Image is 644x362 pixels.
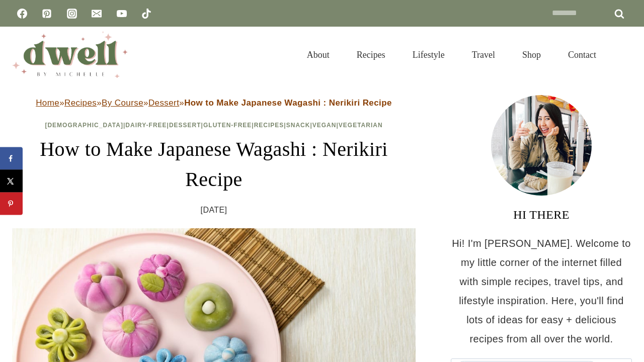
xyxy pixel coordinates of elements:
[12,4,32,24] a: Facebook
[45,122,382,129] span: | | | | | | |
[36,98,59,108] a: Home
[343,37,399,72] a: Recipes
[12,32,128,78] img: DWELL by michelle
[201,203,227,218] time: [DATE]
[112,4,132,24] a: YouTube
[451,234,632,348] p: Hi! I'm [PERSON_NAME]. Welcome to my little corner of the internet filled with simple recipes, tr...
[148,98,179,108] a: Dessert
[312,122,337,129] a: Vegan
[62,4,82,24] a: Instagram
[293,37,610,72] nav: Primary Navigation
[554,37,610,72] a: Contact
[203,122,252,129] a: Gluten-Free
[87,4,107,24] a: Email
[184,98,392,108] strong: How to Make Japanese Wagashi : Nerikiri Recipe
[125,122,167,129] a: Dairy-Free
[399,37,458,72] a: Lifestyle
[102,98,143,108] a: By Course
[293,37,343,72] a: About
[458,37,509,72] a: Travel
[615,46,632,63] button: View Search Form
[36,98,392,108] span: » » » »
[509,37,554,72] a: Shop
[12,134,416,195] h1: How to Make Japanese Wagashi : Nerikiri Recipe
[286,122,310,129] a: Snack
[136,4,156,24] a: TikTok
[64,98,97,108] a: Recipes
[254,122,284,129] a: Recipes
[169,122,201,129] a: Dessert
[37,4,57,24] a: Pinterest
[339,122,383,129] a: Vegetarian
[451,206,632,224] h3: HI THERE
[45,122,123,129] a: [DEMOGRAPHIC_DATA]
